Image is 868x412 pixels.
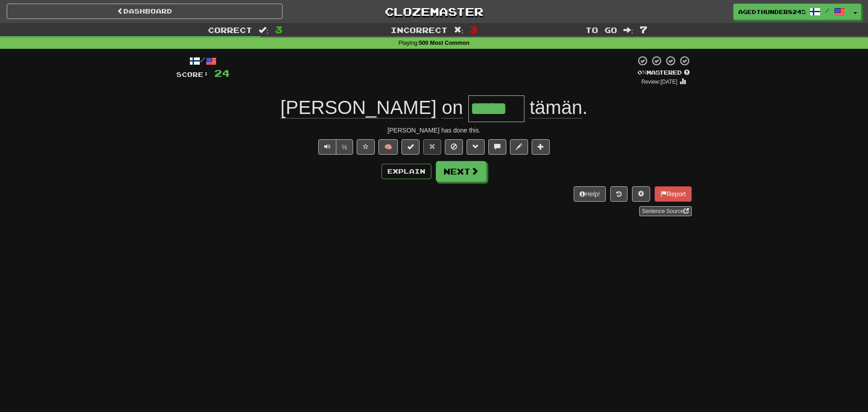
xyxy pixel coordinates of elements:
[470,24,477,35] span: 3
[423,139,441,155] button: Reset to 0% Mastered (alt+r)
[208,25,252,34] span: Correct
[176,71,209,78] span: Score:
[401,139,420,155] button: Set this sentence to 100% Mastered (alt+m)
[532,139,550,155] button: Add to collection (alt+a)
[382,164,431,179] button: Explain
[488,139,506,155] button: Discuss sentence (alt+u)
[623,26,633,34] span: :
[454,26,464,34] span: :
[510,139,528,155] button: Edit sentence (alt+d)
[529,97,582,118] span: tämän
[419,40,469,46] strong: 500 Most Common
[639,206,692,216] a: Sentence Source
[574,186,606,202] button: Help!
[259,26,269,34] span: :
[642,79,678,85] small: Review: [DATE]
[280,97,436,118] span: [PERSON_NAME]
[176,55,230,66] div: /
[296,4,572,19] a: Clozemaster
[7,4,283,19] a: Dashboard
[442,97,463,118] span: on
[214,67,230,79] span: 24
[733,4,850,20] a: AgedThunder8245 /
[391,25,448,34] span: Incorrect
[610,186,627,202] button: Round history (alt+y)
[316,139,353,155] div: Text-to-speech controls
[636,69,692,77] div: Mastered
[467,139,485,155] button: Grammar (alt+g)
[655,186,692,202] button: Report
[524,97,588,118] span: .
[585,25,617,34] span: To go
[378,139,398,155] button: 🧠
[436,161,486,182] button: Next
[357,139,375,155] button: Favorite sentence (alt+f)
[640,24,647,35] span: 7
[738,8,805,16] span: AgedThunder8245
[336,139,353,155] button: ½
[176,126,692,135] div: [PERSON_NAME] has done this.
[825,7,830,14] span: /
[318,139,336,155] button: Play sentence audio (ctl+space)
[637,69,646,76] span: 0 %
[275,24,283,35] span: 3
[445,139,463,155] button: Ignore sentence (alt+i)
